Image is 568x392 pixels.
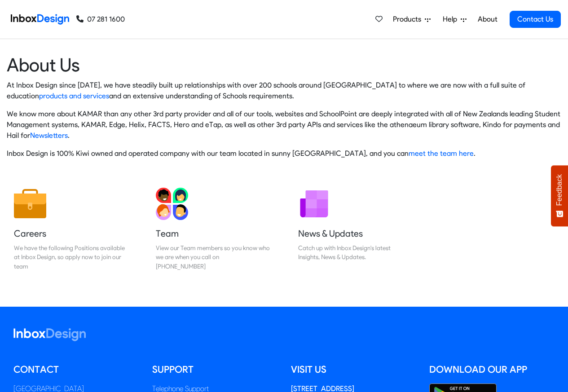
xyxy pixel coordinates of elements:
h5: Visit us [291,363,416,376]
h5: Contact [13,363,139,376]
span: Products [393,14,425,25]
img: 2022_01_13_icon_team.svg [156,188,188,220]
div: We have the following Positions available at Inbox Design, so apply now to join our team [14,243,128,271]
a: products and services [39,92,109,100]
a: Careers We have the following Positions available at Inbox Design, so apply now to join our team [7,181,135,278]
h5: Download our App [429,363,555,376]
h5: Careers [14,227,128,240]
heading: About Us [7,53,561,76]
p: At Inbox Design since [DATE], we have steadily built up relationships with over 200 schools aroun... [7,80,561,101]
a: News & Updates Catch up with Inbox Design's latest Insights, News & Updates. [291,181,419,278]
a: Team View our Team members so you know who we are when you call on [PHONE_NUMBER] [149,181,277,278]
div: Catch up with Inbox Design's latest Insights, News & Updates. [298,243,412,262]
a: Products [389,10,434,28]
h5: News & Updates [298,227,412,240]
h5: Team [156,227,270,240]
img: 2022_01_12_icon_newsletter.svg [298,188,330,220]
h5: Support [152,363,277,376]
button: Feedback - Show survey [551,165,568,226]
div: View our Team members so you know who we are when you call on [PHONE_NUMBER] [156,243,270,271]
a: About [475,10,500,28]
img: logo_inboxdesign_white.svg [13,328,86,341]
a: 07 281 1600 [76,14,125,25]
img: 2022_01_13_icon_job.svg [14,188,46,220]
p: Inbox Design is 100% Kiwi owned and operated company with our team located in sunny [GEOGRAPHIC_D... [7,148,561,159]
p: We know more about KAMAR than any other 3rd party provider and all of our tools, websites and Sch... [7,109,561,141]
span: Feedback [555,174,564,206]
a: Help [439,10,470,28]
a: Contact Us [510,11,561,28]
a: Newsletters [30,131,68,140]
span: Help [443,14,461,25]
a: meet the team here [409,149,474,158]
